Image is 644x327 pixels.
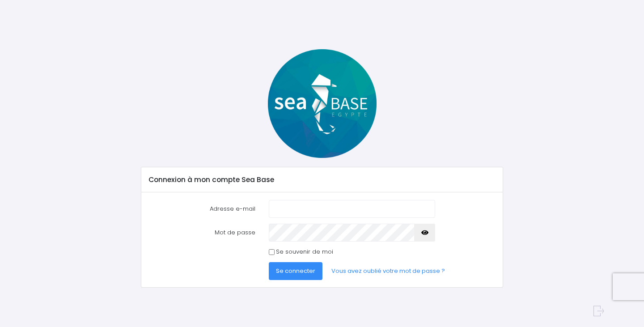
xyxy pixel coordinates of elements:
button: Se connecter [269,262,322,280]
label: Mot de passe [142,224,262,242]
label: Adresse e-mail [142,200,262,218]
label: Se souvenir de moi [276,247,333,256]
span: Se connecter [276,267,315,275]
a: Vous avez oublié votre mot de passe ? [324,262,452,280]
div: Connexion à mon compte Sea Base [141,167,503,192]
